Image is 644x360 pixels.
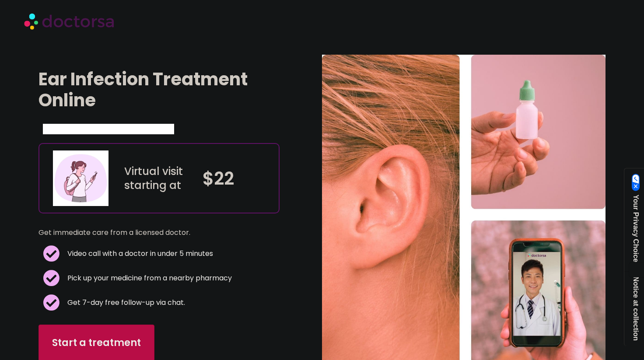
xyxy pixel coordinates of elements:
span: Get 7-day free follow-up via chat. [65,297,185,309]
p: Get immediate care from a licensed doctor. [38,227,259,239]
h4: $22 [203,168,272,189]
h1: Ear Infection Treatment Online [38,69,280,111]
button: Your consent preferences for tracking technologies [629,262,644,277]
span: Video call with a doctor in under 5 minutes [65,248,213,260]
span: Pick up your medicine from a nearby pharmacy [65,272,232,284]
div: Virtual visit starting at [124,164,194,192]
iframe: Customer reviews powered by Trustpilot [43,124,174,134]
span: Start a treatment [52,336,141,350]
img: Illustration depicting a young woman in a casual outfit, engaged with her smartphone. She has a p... [53,150,108,206]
